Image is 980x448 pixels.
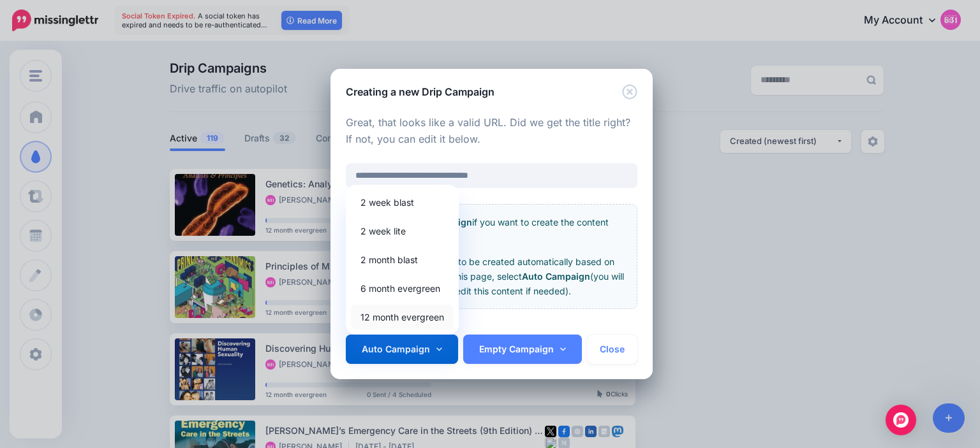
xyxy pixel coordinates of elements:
a: Empty Campaign [463,335,582,364]
h5: Creating a new Drip Campaign [346,84,494,99]
b: Auto Campaign [522,271,590,282]
a: Auto Campaign [346,335,458,364]
p: Great, that looks like a valid URL. Did we get the title right? If not, you can edit it below. [346,115,637,148]
a: 2 week blast [351,190,454,215]
a: 2 month blast [351,247,454,272]
a: 12 month evergreen [351,305,454,329]
a: 6 month evergreen [351,276,454,301]
div: Open Intercom Messenger [886,405,916,435]
button: Close [622,84,637,100]
p: Create an if you want to create the content yourself. [357,215,627,244]
a: 2 week lite [351,219,454,243]
p: If you'd like the content to be created automatically based on the content we find on this page, ... [357,254,627,298]
button: Close [587,335,637,364]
